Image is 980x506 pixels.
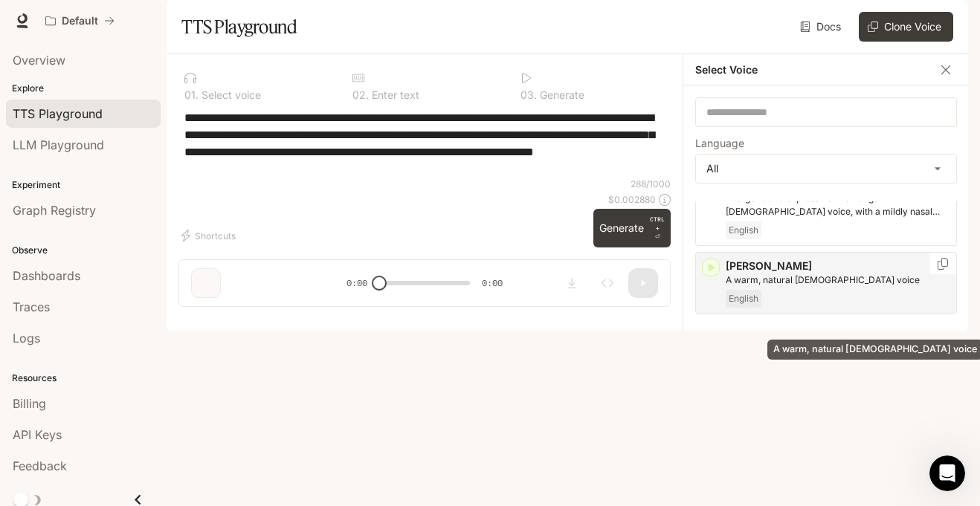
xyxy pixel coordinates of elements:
[631,178,671,190] p: 288 / 1000
[797,12,847,42] a: Docs
[726,290,761,308] span: English
[199,90,261,100] p: Select voice
[929,455,965,491] iframe: Intercom live chat
[593,209,671,247] button: GenerateCTRL +⏎
[650,215,665,241] p: ⏎
[178,224,242,247] button: Shortcuts
[39,6,121,36] button: All workspaces
[181,12,297,42] h1: TTS Playground
[520,90,537,100] p: 0 3 .
[726,273,950,287] p: A warm, natural female voice
[352,90,369,100] p: 0 2 .
[696,155,956,183] div: All
[726,221,761,239] span: English
[62,15,98,27] p: Default
[726,259,950,273] p: [PERSON_NAME]
[537,90,584,100] p: Generate
[726,192,950,218] p: Energetic and expressive mid-range male voice, with a mildly nasal quality
[369,90,419,100] p: Enter text
[650,215,665,233] p: CTRL +
[695,138,744,149] p: Language
[935,258,950,270] button: Copy Voice ID
[184,90,199,100] p: 0 1 .
[859,12,953,42] button: Clone Voice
